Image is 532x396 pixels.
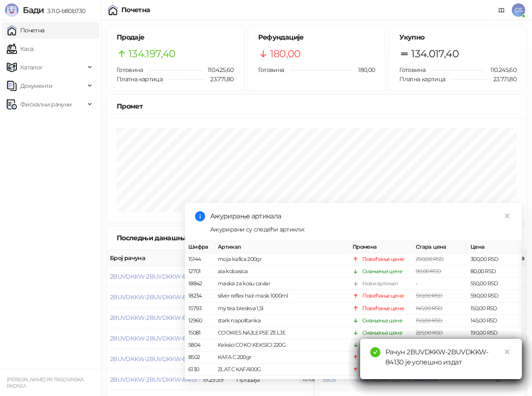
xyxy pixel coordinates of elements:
td: 550,00 RSD [467,278,522,290]
span: 290,00 RSD [416,256,444,262]
td: 6130 [185,364,214,376]
span: 110.245,60 [484,65,516,74]
a: Close [503,347,512,356]
span: Бади [23,5,44,15]
th: Број рачуна [107,250,199,266]
td: - [412,278,467,290]
a: Почетна [7,22,45,39]
div: Смањење цене [362,267,402,276]
td: 18842 [185,278,214,290]
td: stark napolitanka [214,315,349,327]
td: 12701 [185,266,214,278]
button: 2BUVDKKW-2BUVDKKW-84117 [110,293,196,301]
button: 2BUVDKKW-2BUVDKKW-84118 [110,273,197,280]
span: 23.771,80 [487,74,516,84]
span: 134.017,40 [411,46,459,62]
a: Документација [495,3,508,17]
th: Артикал [214,241,349,253]
span: 145,00 RSD [416,305,443,311]
span: 225,00 RSD [416,330,443,336]
div: Почетна [121,7,150,13]
td: aia kobasica [214,266,349,278]
td: moja kafica 200gr [214,253,349,266]
span: 510,00 RSD [416,292,443,299]
img: Logo [5,3,19,17]
div: Ажурирање артикала [210,211,512,221]
td: 15793 [185,302,214,314]
a: Каса [7,40,33,57]
td: 300,00 RSD [467,253,522,266]
span: close [504,349,510,355]
button: 2BUVDKKW-2BUVDKKW-84114 [110,355,197,363]
td: Keksici COKO KEKSICI 220G [214,339,349,351]
div: Повећање цене [362,292,404,300]
td: maska za kosu caviar [214,278,349,290]
div: Смањење цене [362,329,402,337]
td: silver reflex hair mask 1000ml [214,290,349,302]
div: Ажурирани су следећи артикли: [210,225,512,234]
td: KAFA C 200gr [214,351,349,364]
span: GS [512,3,525,17]
span: Готовина [399,66,425,74]
td: 590,00 RSD [467,290,522,302]
div: Рачун 2BUVDKKW-2BUVDKKW-84130 је успешно издат [385,347,512,367]
h5: Укупно [399,32,516,43]
td: 15144 [185,253,214,266]
div: Нови артикал [362,279,398,288]
div: Последњи данашњи рачуни [117,233,228,243]
td: 14814 [185,376,214,388]
th: Шифра [185,241,214,253]
td: 150,00 RSD [467,302,522,314]
span: 180,00 [270,46,301,62]
td: 8502 [185,351,214,364]
th: Стара цена [412,241,467,253]
span: close [504,213,510,219]
span: 134.197,40 [128,46,176,62]
span: 110.425,60 [202,65,234,74]
span: Каталог [20,59,43,76]
div: Повећање цене [362,304,404,312]
button: 2BUVDKKW-2BUVDKKW-84116 [110,314,197,322]
span: Платна картица [399,75,445,83]
td: 80,00 RSD [467,266,522,278]
span: Документи [20,77,52,94]
td: COOKIES NAJLEPSE ZELJE [214,327,349,339]
td: specijal yuhor [214,376,349,388]
button: 2BUVDKKW-2BUVDKKW-84113 [110,376,196,383]
h5: Продаје [117,32,234,43]
button: 2BUVDKKW-2BUVDKKW-84115 [110,335,196,342]
th: Промена [349,241,412,253]
span: Готовина [258,66,284,74]
span: 180,00 [352,65,375,74]
div: Смањење цене [362,316,402,325]
span: 3.11.0-b80b730 [44,7,85,15]
div: Промет [117,101,516,112]
td: 190,00 RSD [467,327,522,339]
td: 145,00 RSD [467,315,522,327]
div: Повећање цене [362,255,404,263]
span: Фискални рачуни [20,96,72,113]
td: 15081 [185,327,214,339]
th: Цена [467,241,522,253]
span: Готовина [117,66,143,74]
td: 12960 [185,315,214,327]
span: Платна картица [117,75,163,83]
span: check-circle [370,347,380,357]
td: my tea breskva 1,5l [214,302,349,314]
span: 150,00 RSD [416,317,443,324]
span: 90,00 RSD [416,268,441,274]
span: info-circle [195,211,205,221]
span: 23.771,80 [204,74,233,84]
td: 5804 [185,339,214,351]
a: Close [503,211,512,221]
td: 18234 [185,290,214,302]
small: [PERSON_NAME] PR TRGOVINSKA RADNJA [7,377,84,389]
td: ZLAT.C KAFA100G [214,364,349,376]
h5: Рефундације [258,32,375,43]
